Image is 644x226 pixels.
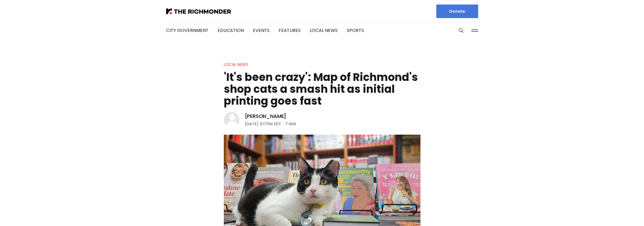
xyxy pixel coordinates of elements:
[347,27,364,34] a: Sports
[245,120,281,127] time: [DATE] 8:17PM EDT
[224,62,248,67] a: Local News
[253,27,270,34] a: Events
[218,27,244,34] a: Education
[436,5,478,18] a: Donate
[457,26,465,35] button: Search this site
[166,27,209,34] a: City Government
[279,27,301,34] a: Features
[285,120,296,127] span: 7 min
[224,71,420,107] h1: 'It's been crazy': Map of Richmond's shop cats a smash hit as initial printing goes fast
[245,113,287,120] a: [PERSON_NAME]
[310,27,338,34] a: Local News
[166,8,231,14] img: The Richmonder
